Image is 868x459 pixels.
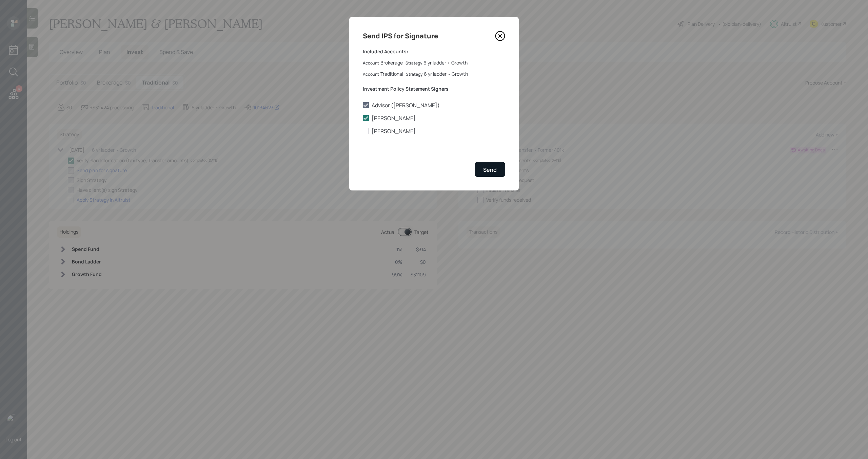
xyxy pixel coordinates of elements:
[363,48,505,55] label: Included Accounts:
[406,72,422,77] label: Strategy
[363,72,379,77] label: Account
[363,60,379,66] label: Account
[363,31,438,41] h4: Send IPS for Signature
[475,162,505,177] button: Send
[380,70,403,77] div: Traditional
[363,127,505,135] label: [PERSON_NAME]
[363,102,505,109] label: Advisor ([PERSON_NAME])
[406,60,422,66] label: Strategy
[424,70,468,77] div: 6 yr ladder • Growth
[380,59,403,66] div: Brokerage
[363,114,505,122] label: [PERSON_NAME]
[423,59,468,66] div: 6 yr ladder • Growth
[363,86,505,92] label: Investment Policy Statement Signers
[483,166,497,173] div: Send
